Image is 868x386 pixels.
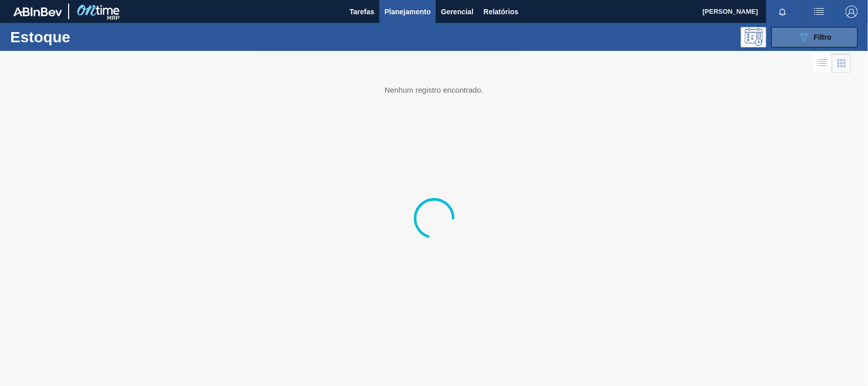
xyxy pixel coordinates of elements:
span: Gerencial [441,6,473,18]
img: userActions [813,6,825,18]
button: Notificações [766,5,799,19]
h1: Estoque [10,31,159,43]
div: Pogramando: nenhum usuário selecionado [741,27,766,47]
img: Logout [846,6,858,18]
img: TNhmsLtSVTkK8tSr43FrP2fwEKptu5GPRR3wAAAABJRU5ErkJggg== [13,7,62,16]
span: Planejamento [384,6,431,18]
span: Tarefas [349,6,374,18]
span: Relatórios [484,6,518,18]
button: Filtro [771,27,858,47]
span: Filtro [814,33,832,41]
